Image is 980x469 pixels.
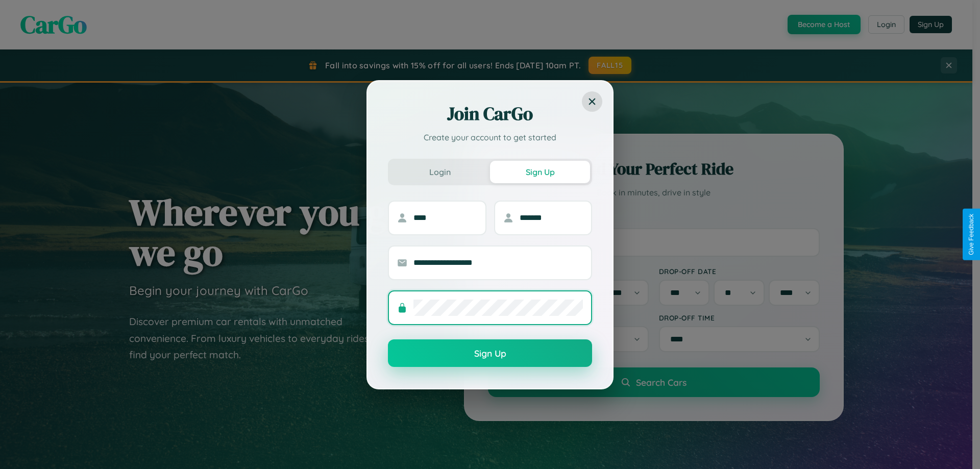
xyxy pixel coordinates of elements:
p: Create your account to get started [388,131,592,143]
button: Sign Up [490,161,590,183]
h2: Join CarGo [388,102,592,126]
button: Login [390,161,490,183]
div: Give Feedback [968,214,975,255]
button: Sign Up [388,339,592,367]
